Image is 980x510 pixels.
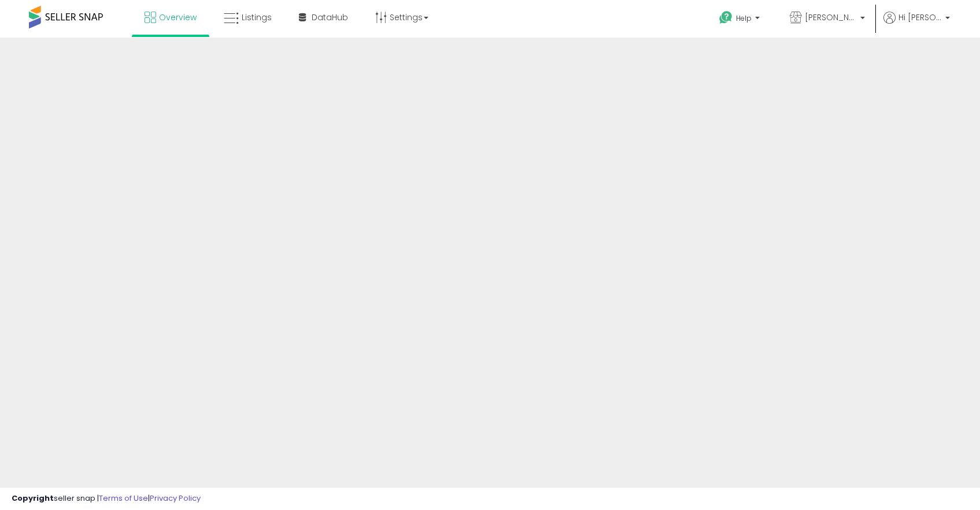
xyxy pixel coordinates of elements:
span: Hi [PERSON_NAME] [898,12,942,23]
span: Help [736,13,752,23]
span: [PERSON_NAME] [805,12,857,23]
span: Listings [242,12,272,23]
a: Hi [PERSON_NAME] [883,12,950,38]
div: seller snap | | [12,493,201,504]
i: Get Help [719,10,733,25]
span: DataHub [312,12,348,23]
a: Help [710,2,771,38]
a: Terms of Use [99,493,148,504]
strong: Copyright [12,493,54,504]
a: Privacy Policy [150,493,201,504]
span: Overview [159,12,197,23]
